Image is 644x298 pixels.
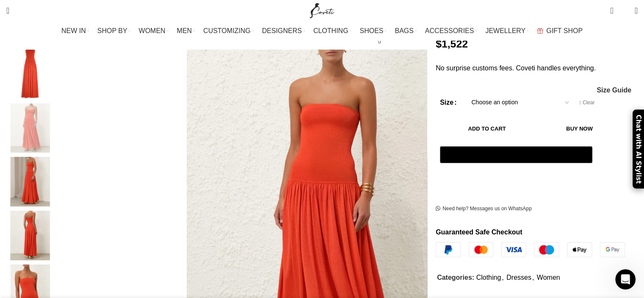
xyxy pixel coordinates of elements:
[532,272,534,283] span: ,
[395,22,416,39] a: BAGS
[425,22,477,39] a: ACCESSORIES
[579,99,594,106] a: Clear options
[537,28,543,33] img: GiftBag
[4,211,56,260] img: Zimmermann dresses
[177,27,192,35] span: MEN
[485,27,525,35] span: JEWELLERY
[611,4,617,11] span: 0
[537,22,583,39] a: GIFT SHOP
[440,146,592,163] button: Pay with GPay
[502,272,503,283] span: ,
[437,274,474,281] span: Categories:
[620,2,628,19] div: My Wishlist
[436,242,625,257] img: guaranteed-safe-checkout-bordered.j
[262,22,305,39] a: DESIGNERS
[177,22,195,39] a: MEN
[2,22,642,39] div: Main navigation
[395,27,413,35] span: BAGS
[4,103,56,157] div: 2 / 6
[4,50,56,99] img: Zimmermann dress
[436,38,468,50] bdi: 1,522
[476,274,501,281] a: Clothing
[139,27,166,35] span: WOMEN
[262,27,302,35] span: DESIGNERS
[359,22,386,39] a: SHOES
[308,6,336,14] a: Site logo
[425,27,474,35] span: ACCESSORIES
[485,22,528,39] a: JEWELLERY
[596,87,631,94] a: Size Guide
[606,2,617,19] a: 0
[203,22,254,39] a: CUSTOMIZING
[4,157,56,206] img: Zimmermann dress
[538,120,621,138] button: Buy now
[61,27,86,35] span: NEW IN
[4,103,56,153] img: Zimmermann dresses
[622,8,628,15] span: 0
[440,120,534,138] button: Add to cart
[97,22,130,39] a: SHOP BY
[436,38,442,50] span: $
[436,206,532,212] a: Need help? Messages us on WhatsApp
[440,97,456,108] label: Size
[139,22,169,39] a: WOMEN
[546,27,583,35] span: GIFT SHOP
[61,22,89,39] a: NEW IN
[506,274,531,281] a: Dresses
[203,27,251,35] span: CUSTOMIZING
[537,274,560,281] a: Women
[438,168,594,188] iframe: Secure express checkout frame
[359,27,383,35] span: SHOES
[313,27,348,35] span: CLOTHING
[4,157,56,211] div: 3 / 6
[4,50,56,103] div: 1 / 6
[313,22,351,39] a: CLOTHING
[615,269,636,290] iframe: Intercom live chat
[97,27,127,35] span: SHOP BY
[436,228,522,236] strong: Guaranteed Safe Checkout
[4,211,56,265] div: 4 / 6
[436,63,638,74] p: No surprise customs fees. Coveti handles everything.
[2,2,14,19] a: Search
[597,87,631,94] span: Size Guide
